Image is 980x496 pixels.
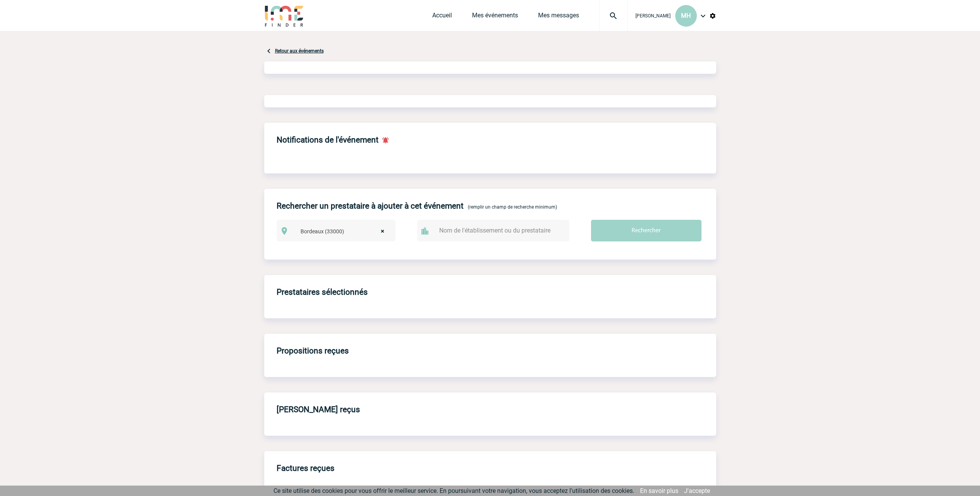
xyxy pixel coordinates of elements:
h4: Factures reçues [277,464,335,473]
span: Ce site utilise des cookies pour vous offrir le meilleur service. En poursuivant votre navigation... [273,487,634,494]
img: IME-Finder [264,5,304,27]
input: Rechercher [591,220,701,241]
a: Retour aux événements [275,48,324,54]
span: (remplir un champ de recherche minimum) [468,204,557,210]
a: Accueil [432,12,452,22]
h4: [PERSON_NAME] reçus [277,405,360,414]
a: Mes événements [472,12,518,22]
span: [PERSON_NAME] [635,13,671,19]
a: Mes messages [538,12,579,22]
h4: Rechercher un prestataire à ajouter à cet événement [277,201,464,211]
h4: Prestataires sélectionnés [277,287,368,297]
span: Bordeaux (33000) [297,226,392,237]
a: J'accepte [684,487,710,494]
h4: Notifications de l'événement [277,135,379,144]
span: × [381,226,384,237]
a: En savoir plus [640,487,678,494]
span: MH [681,12,691,19]
input: Nom de l'établissement ou du prestataire [437,225,557,236]
h4: Propositions reçues [277,346,349,355]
